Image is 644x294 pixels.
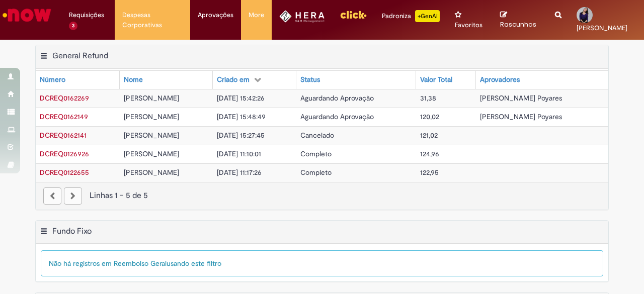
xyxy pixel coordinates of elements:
[480,112,562,121] span: [PERSON_NAME] Poyares
[40,149,89,158] span: DCREQ0126926
[40,112,88,121] a: Abrir Registro: DCREQ0162149
[122,10,182,30] span: Despesas Corporativas
[420,168,439,177] span: 122,95
[300,112,374,121] span: Aguardando Aprovação
[217,149,261,158] span: [DATE] 11:10:01
[124,131,179,140] span: [PERSON_NAME]
[40,226,48,239] button: Fundo Fixo Menu de contexto
[500,20,536,29] span: Rascunhos
[69,10,104,20] span: Requisições
[300,149,332,158] span: Completo
[217,131,265,140] span: [DATE] 15:27:45
[577,24,627,32] span: [PERSON_NAME]
[480,93,562,103] span: [PERSON_NAME] Poyares
[420,75,452,85] div: Valor Total
[124,75,143,85] div: Nome
[249,10,264,20] span: More
[279,10,325,23] img: HeraLogo.png
[300,93,374,103] span: Aguardando Aprovação
[40,149,89,158] a: Abrir Registro: DCREQ0126926
[124,93,179,103] span: [PERSON_NAME]
[217,168,262,177] span: [DATE] 11:17:26
[69,22,77,30] span: 3
[480,75,520,85] div: Aprovadores
[420,131,438,140] span: 121,02
[36,182,608,210] nav: paginação
[420,149,439,158] span: 124,96
[40,131,87,140] span: DCREQ0162141
[217,75,250,85] div: Criado em
[300,168,332,177] span: Completo
[40,168,89,177] a: Abrir Registro: DCREQ0122655
[382,10,440,22] div: Padroniza
[40,75,65,85] div: Número
[455,20,482,30] span: Favoritos
[167,259,221,268] span: usando este filtro
[40,51,48,64] button: General Refund Menu de contexto
[124,112,179,121] span: [PERSON_NAME]
[217,112,266,121] span: [DATE] 15:48:49
[40,93,89,103] a: Abrir Registro: DCREQ0162269
[40,93,89,103] span: DCREQ0162269
[198,10,233,20] span: Aprovações
[340,7,367,22] img: click_logo_yellow_360x200.png
[52,226,92,236] h2: Fundo Fixo
[300,131,334,140] span: Cancelado
[420,112,439,121] span: 120,02
[300,75,320,85] div: Status
[52,51,108,61] h2: General Refund
[43,190,601,202] div: Linhas 1 − 5 de 5
[124,168,179,177] span: [PERSON_NAME]
[500,11,540,29] a: Rascunhos
[415,10,440,22] p: +GenAi
[217,93,265,103] span: [DATE] 15:42:26
[41,250,603,276] div: Não há registros em Reembolso Geral
[40,112,88,121] span: DCREQ0162149
[40,131,87,140] a: Abrir Registro: DCREQ0162141
[420,93,436,103] span: 31,38
[1,5,53,25] img: ServiceNow
[40,168,89,177] span: DCREQ0122655
[124,149,179,158] span: [PERSON_NAME]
